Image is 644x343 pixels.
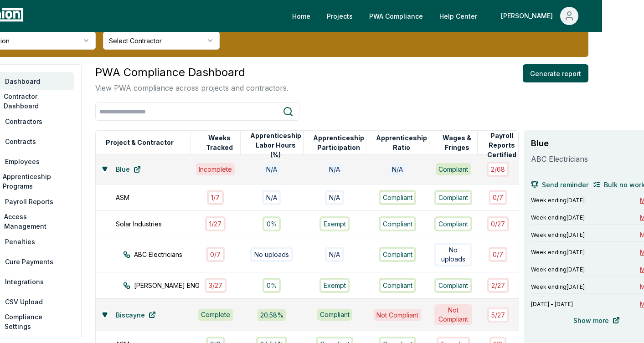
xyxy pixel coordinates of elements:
[434,304,472,325] div: Not Compliant
[205,278,227,293] div: 3 / 27
[531,266,585,273] span: Week ending [DATE]
[319,278,350,293] div: Exempt
[311,133,366,152] button: Apprenticeship Participation
[494,7,586,25] button: [PERSON_NAME]
[487,162,509,177] div: 2 / 68
[116,193,200,202] div: ASM
[263,216,281,231] div: 0%
[487,216,509,231] div: 0 / 27
[205,216,226,231] div: 1 / 27
[437,133,478,152] button: Wages & Fringes
[436,163,471,175] div: Compliant
[108,306,163,324] a: Biscayne
[108,160,148,179] a: Blue
[123,281,207,290] div: [PERSON_NAME] ENG
[325,247,344,262] div: N/A
[95,82,289,93] p: View PWA compliance across projects and contractors.
[196,163,235,175] div: Incomplete
[250,247,293,262] div: No uploads
[248,136,303,154] button: Apprenticeship Labor Hours (%)
[379,216,417,231] div: Compliant
[263,278,281,293] div: 0%
[489,247,507,262] div: 0 / 7
[207,190,224,205] div: 1 / 7
[319,216,350,231] div: Exempt
[199,133,240,152] button: Weeks Tracked
[542,180,588,189] span: Send reminder
[123,250,207,259] div: ABC Electricians
[531,197,585,204] span: Week ending [DATE]
[489,190,507,205] div: 0 / 7
[95,64,289,81] h3: PWA Compliance Dashboard
[374,133,429,152] button: Apprenticeship Ratio
[379,278,417,293] div: Compliant
[285,7,593,25] nav: Main
[389,163,406,175] div: N/A
[432,7,484,25] a: Help Center
[523,64,588,82] button: Generate report
[531,283,585,291] span: Week ending [DATE]
[531,301,573,308] span: [DATE] - [DATE]
[379,247,417,262] div: Compliant
[263,163,280,175] div: N/A
[362,7,430,25] a: PWA Compliance
[531,175,588,194] button: Send reminder
[434,243,472,266] div: No uploads
[206,247,225,262] div: 0 / 7
[285,7,318,25] a: Home
[531,214,585,221] span: Week ending [DATE]
[485,136,518,154] button: Payroll Reports Certified
[531,249,585,256] span: Week ending [DATE]
[198,309,233,321] div: Complete
[326,163,343,175] div: N/A
[487,307,509,323] div: 5 / 27
[262,190,281,205] div: N/A
[374,309,421,321] div: Not Compliant
[104,133,175,152] button: Project & Contractor
[501,7,556,25] div: [PERSON_NAME]
[317,309,352,321] div: Compliant
[434,190,472,205] div: Compliant
[379,190,417,205] div: Compliant
[258,309,286,321] div: 20.58 %
[434,278,472,293] div: Compliant
[487,278,509,293] div: 2 / 27
[531,231,585,239] span: Week ending [DATE]
[566,311,627,329] a: Show more
[325,190,344,205] div: N/A
[116,219,200,229] div: Solar Industries
[319,7,360,25] a: Projects
[434,216,472,231] div: Compliant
